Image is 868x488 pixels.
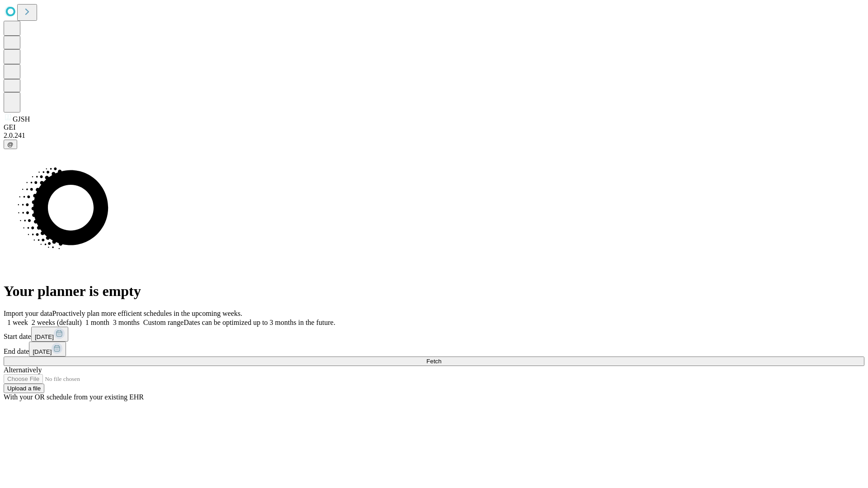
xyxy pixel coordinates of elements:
span: With your OR schedule from your existing EHR [4,393,144,401]
span: Dates can be optimized up to 3 months in the future. [184,319,335,326]
span: 3 months [113,319,140,326]
span: 1 month [85,319,109,326]
span: Import your data [4,310,52,317]
button: [DATE] [29,342,66,357]
div: Start date [4,327,864,342]
button: @ [4,140,17,149]
button: Fetch [4,357,864,366]
button: Upload a file [4,384,44,393]
span: @ [7,141,14,148]
span: Proactively plan more efficient schedules in the upcoming weeks. [52,310,242,317]
button: [DATE] [31,327,68,342]
span: GJSH [13,115,30,123]
div: End date [4,342,864,357]
h1: Your planner is empty [4,283,864,300]
span: Fetch [426,358,441,365]
span: [DATE] [35,333,54,340]
span: Custom range [143,319,184,326]
span: Alternatively [4,366,42,374]
span: [DATE] [33,348,52,355]
div: GEI [4,123,864,131]
span: 1 week [7,319,28,326]
span: 2 weeks (default) [32,319,82,326]
div: 2.0.241 [4,131,864,140]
